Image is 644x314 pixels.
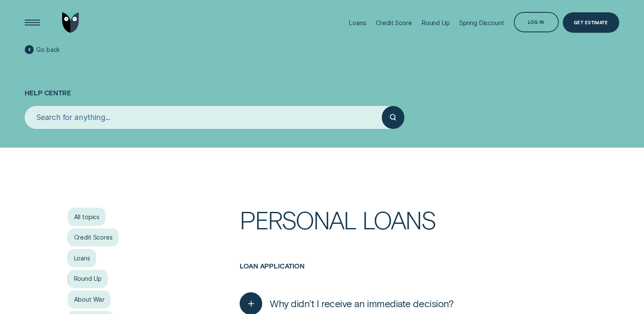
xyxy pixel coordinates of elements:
a: About Wisr [68,291,111,308]
button: Open Menu [22,12,43,33]
div: Spring Discount [459,19,504,27]
a: Loans [68,249,96,267]
button: Submit your search query. [382,106,404,128]
div: Round Up [421,19,450,27]
h1: Personal Loans [240,208,576,262]
span: Go back [36,46,60,54]
span: Why didn’t I receive an immediate decision? [270,297,453,310]
div: Credit Score [376,19,412,27]
a: All topics [68,208,106,226]
h1: Help Centre [25,55,619,106]
a: Round Up [68,270,107,288]
button: Log in [514,12,559,32]
a: Go back [25,45,60,54]
a: Credit Scores [68,228,118,246]
h3: Loan application [240,262,576,287]
div: Loans [349,19,366,27]
input: Search for anything... [25,106,381,128]
a: Get Estimate [563,12,619,33]
img: Wisr [62,12,79,33]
